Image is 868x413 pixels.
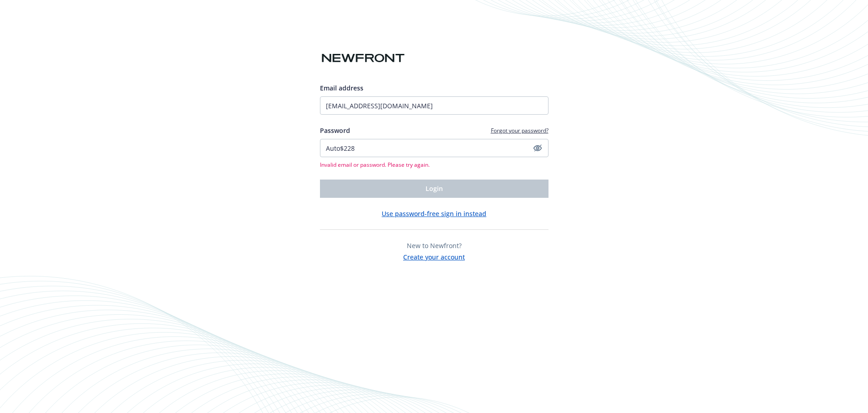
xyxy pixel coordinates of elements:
[403,250,465,262] button: Create your account
[320,180,548,198] button: Login
[320,50,406,66] img: Newfront logo
[382,209,486,218] button: Use password-free sign in instead
[320,84,363,92] span: Email address
[320,126,350,135] label: Password
[407,241,462,250] span: New to Newfront?
[320,96,548,115] input: Enter your email
[426,184,443,193] span: Login
[532,143,543,154] a: Hide password
[491,127,548,134] a: Forgot your password?
[320,161,548,169] span: Invalid email or password. Please try again.
[320,139,548,157] input: Enter your password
